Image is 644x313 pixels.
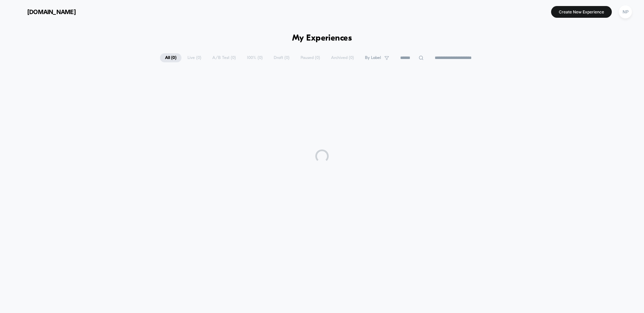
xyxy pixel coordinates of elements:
div: NP [619,5,632,18]
button: [DOMAIN_NAME] [10,6,78,17]
span: [DOMAIN_NAME] [27,8,76,15]
span: By Label [365,55,381,60]
h1: My Experiences [292,34,352,43]
button: NP [617,5,634,19]
button: Create New Experience [551,6,612,18]
span: All ( 0 ) [160,53,181,62]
